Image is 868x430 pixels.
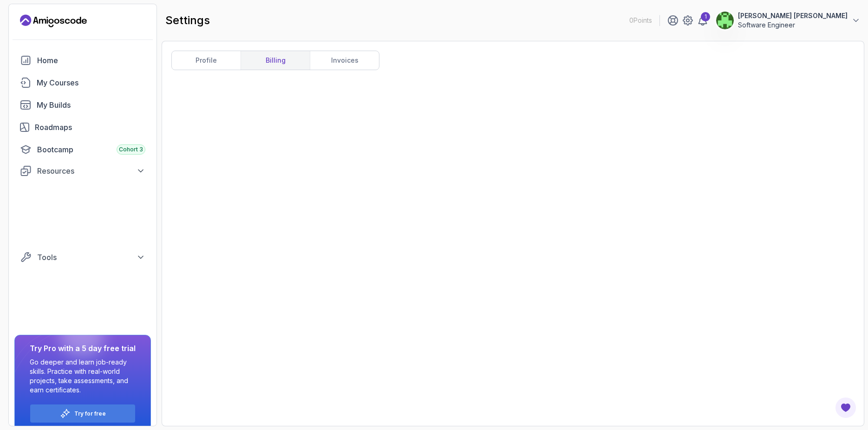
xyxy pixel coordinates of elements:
[241,51,310,70] a: billing
[716,12,734,29] img: user profile image
[14,96,151,114] a: builds
[14,249,151,266] button: Tools
[14,140,151,159] a: bootcamp
[701,12,710,21] div: 1
[37,77,145,88] div: My Courses
[835,397,857,419] button: Open Feedback Button
[14,118,151,137] a: roadmaps
[37,55,145,66] div: Home
[14,51,151,70] a: home
[310,51,379,70] a: invoices
[172,51,241,70] a: profile
[20,13,87,28] a: Landing page
[37,99,145,111] div: My Builds
[738,20,848,30] p: Software Engineer
[37,165,145,176] div: Resources
[35,122,145,133] div: Roadmaps
[738,11,848,20] p: [PERSON_NAME] [PERSON_NAME]
[37,144,145,155] div: Bootcamp
[629,16,652,25] p: 0 Points
[30,358,136,395] p: Go deeper and learn job-ready skills. Practice with real-world projects, take assessments, and ea...
[74,410,106,417] a: Try for free
[14,163,151,179] button: Resources
[165,13,210,28] h2: settings
[14,73,151,92] a: courses
[716,11,861,30] button: user profile image[PERSON_NAME] [PERSON_NAME]Software Engineer
[119,146,143,153] span: Cohort 3
[37,252,145,263] div: Tools
[697,15,708,26] a: 1
[30,404,136,423] button: Try for free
